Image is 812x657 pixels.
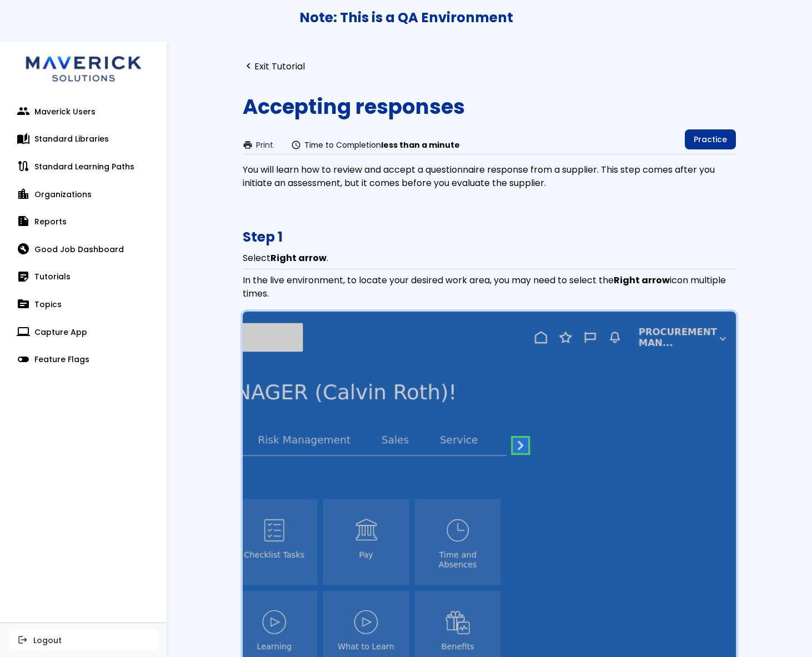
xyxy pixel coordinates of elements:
strong: less than a minute [381,139,460,151]
span: auto_stories [18,133,29,144]
span: logout [18,635,28,644]
h1: Accepting responses [243,95,465,119]
span: navigate_before [243,61,254,72]
a: computerCapture App [9,321,158,343]
a: summarizeReports [9,210,158,233]
div: In the live environment, to locate your desired work area, you may need to select the icon multip... [243,274,736,300]
span: summarize [18,216,29,227]
span: build_circle [18,244,29,255]
span: Print [256,141,273,149]
p: You will learn how to review and accept a questionnaire response from a supplier. This step comes... [243,163,736,190]
strong: Right arrow [614,274,670,287]
span: location_city [18,189,29,200]
a: build_circleGood Job Dashboard [9,238,158,260]
a: routeStandard Learning Paths [9,156,158,178]
b: Right arrow [270,252,327,264]
span: topic [18,299,29,310]
span: computer [18,327,29,338]
span: Time to Completion [304,141,460,149]
a: auto_storiesStandard Libraries [9,128,158,150]
span: toggle_off [18,354,29,365]
a: topicTopics [9,293,158,315]
a: toggle_offFeature Flags [9,348,158,370]
a: sticky_note_2Tutorials [9,266,158,288]
span: Select . [243,252,328,264]
a: location_cityOrganizations [9,183,158,205]
span: route [18,161,29,172]
h3: Step 1 [243,228,736,247]
img: logo.svg [17,42,150,92]
a: Practice [685,129,736,149]
span: print [243,141,253,149]
span: schedule [291,141,301,149]
a: navigate_beforeExit Tutorial [243,61,305,72]
button: logoutLogout [9,630,158,650]
button: printPrint [243,141,273,149]
span: people [18,106,29,117]
span: sticky_note_2 [18,271,29,282]
a: peopleMaverick Users [9,101,158,123]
